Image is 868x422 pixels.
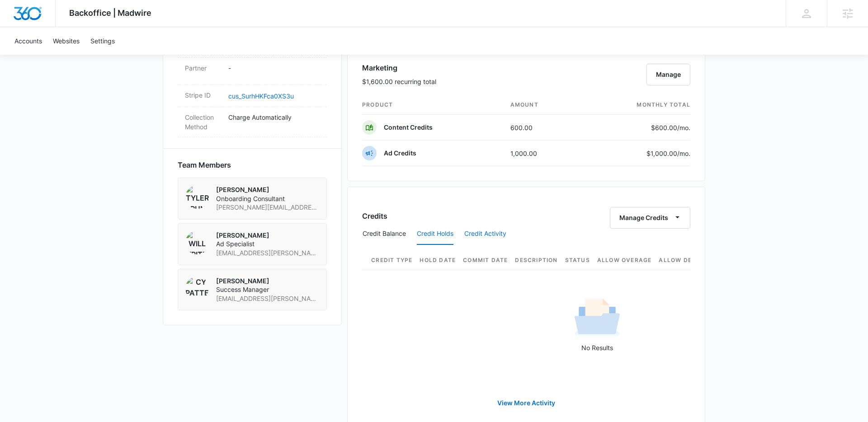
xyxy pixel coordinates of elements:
span: /mo. [677,150,690,157]
div: Partner- [178,58,327,85]
h3: Marketing [362,62,436,73]
img: No Results [575,295,620,341]
p: [PERSON_NAME] [216,231,319,240]
span: Ad Specialist [216,239,319,249]
th: amount [503,95,580,115]
span: [EMAIL_ADDRESS][PERSON_NAME][DOMAIN_NAME] [216,294,319,303]
dt: Partner [185,63,221,73]
a: View More Activity [488,392,564,414]
img: Tyler Brungardt [185,185,209,209]
a: cus_SurhHKFca0XS3u [228,92,294,100]
dt: Stripe ID [185,90,221,100]
p: [PERSON_NAME] [216,185,319,194]
h3: Credits [362,211,387,221]
div: Collection MethodCharge Automatically [178,107,327,137]
a: Websites [47,27,85,55]
button: Credit Activity [464,223,506,245]
dt: Collection Method [185,113,221,131]
button: Credit Holds [417,223,453,245]
span: Success Manager [216,285,319,294]
p: No Results [362,343,832,352]
span: Hold Date [420,256,456,264]
th: monthly total [580,95,690,115]
span: /mo. [677,124,690,131]
span: Credit Type [371,256,412,264]
p: [PERSON_NAME] [216,277,319,286]
p: Content Credits [384,123,433,132]
span: Allow Deficit [659,256,708,264]
span: [EMAIL_ADDRESS][PERSON_NAME][DOMAIN_NAME] [216,249,319,258]
span: Status [565,256,590,264]
span: Commit Date [463,256,508,264]
a: Settings [85,27,120,55]
img: Cy Patterson [185,277,209,300]
td: 1,000.00 [503,141,580,166]
p: $1,000.00 [646,149,690,158]
span: Backoffice | Madwire [69,8,151,18]
span: Description [515,256,557,264]
button: Manage [646,64,690,85]
img: Will Fritz [185,231,209,254]
span: Team Members [178,159,231,170]
th: product [362,95,503,115]
p: $1,600.00 recurring total [362,77,436,86]
p: Ad Credits [384,149,416,158]
span: Onboarding Consultant [216,194,319,203]
div: Stripe IDcus_SurhHKFca0XS3u [178,85,327,107]
a: Accounts [9,27,47,55]
button: Credit Balance [363,223,406,245]
span: Allow Overage [597,256,652,264]
td: 600.00 [503,115,580,141]
p: $600.00 [648,123,690,132]
p: Charge Automatically [228,113,320,122]
button: Manage Credits [610,207,690,229]
span: [PERSON_NAME][EMAIL_ADDRESS][PERSON_NAME][DOMAIN_NAME] [216,203,319,212]
p: - [228,63,320,73]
